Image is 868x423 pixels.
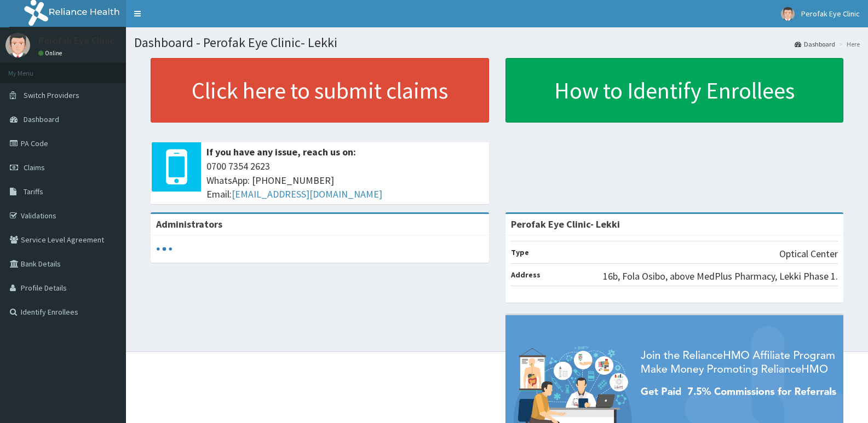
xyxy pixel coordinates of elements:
[206,159,484,201] span: 0700 7354 2623 WhatsApp: [PHONE_NUMBER] Email:
[156,218,222,230] b: Administrators
[836,39,860,49] li: Here
[134,36,860,50] h1: Dashboard - Perofak Eye Clinic- Lekki
[38,49,65,57] a: Online
[603,269,838,283] p: 16b, Fola Osibo, above MedPlus Pharmacy, Lekki Phase 1.
[151,58,489,123] a: Click here to submit claims
[511,247,529,257] b: Type
[779,247,838,261] p: Optical Center
[505,58,844,123] a: How to Identify Enrollees
[5,33,30,57] img: User Image
[38,36,114,45] p: Perofak Eye Clinic
[24,187,43,196] span: Tariffs
[24,90,79,100] span: Switch Providers
[801,9,860,19] span: Perofak Eye Clinic
[24,163,45,172] span: Claims
[156,241,173,257] svg: audio-loading
[795,39,835,49] a: Dashboard
[511,218,620,230] strong: Perofak Eye Clinic- Lekki
[511,270,541,280] b: Address
[206,146,356,158] b: If you have any issue, reach us on:
[24,114,59,124] span: Dashboard
[781,7,795,21] img: User Image
[232,188,382,200] a: [EMAIL_ADDRESS][DOMAIN_NAME]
